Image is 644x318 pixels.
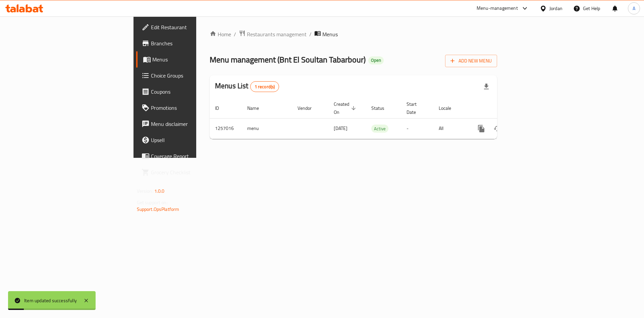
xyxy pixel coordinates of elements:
[239,30,307,39] a: Restaurants management
[136,132,241,148] a: Upsell
[549,5,562,12] div: Jordan
[136,148,241,164] a: Coverage Report
[215,81,279,92] h2: Menus List
[151,152,236,160] span: Coverage Report
[210,52,366,67] span: Menu management ( Bnt El Soultan Tabarbour )
[407,100,425,116] span: Start Date
[247,30,307,38] span: Restaurants management
[136,164,241,180] a: Grocery Checklist
[371,125,388,133] span: Active
[136,67,241,84] a: Choice Groups
[322,30,338,38] span: Menus
[478,79,494,95] div: Export file
[151,72,236,80] span: Choice Groups
[250,81,279,92] div: Total records count
[210,98,543,139] table: enhanced table
[136,19,241,35] a: Edit Restaurant
[633,5,635,12] span: A
[137,198,168,207] span: Get support on:
[151,136,236,144] span: Upsell
[137,205,179,214] a: Support.OpsPlatform
[152,55,236,63] span: Menus
[136,116,241,132] a: Menu disclaimer
[210,30,497,39] nav: breadcrumb
[242,118,292,139] td: menu
[477,4,518,12] div: Menu-management
[368,56,384,64] div: Open
[151,120,236,128] span: Menu disclaimer
[371,104,393,112] span: Status
[334,100,358,116] span: Created On
[450,57,492,65] span: Add New Menu
[151,104,236,112] span: Promotions
[309,30,312,38] li: /
[368,57,384,63] span: Open
[401,118,433,139] td: -
[151,88,236,96] span: Coupons
[151,168,236,176] span: Grocery Checklist
[433,118,468,139] td: All
[137,187,153,195] span: Version:
[136,35,241,51] a: Branches
[136,100,241,116] a: Promotions
[489,121,505,137] button: Change Status
[154,187,165,195] span: 1.0.0
[439,104,460,112] span: Locale
[136,84,241,100] a: Coupons
[445,55,497,67] button: Add New Menu
[334,124,347,133] span: [DATE]
[151,23,236,31] span: Edit Restaurant
[473,121,489,137] button: more
[247,104,268,112] span: Name
[215,104,228,112] span: ID
[468,98,543,119] th: Actions
[298,104,320,112] span: Vendor
[151,39,236,47] span: Branches
[136,51,241,67] a: Menus
[371,125,388,133] div: Active
[24,297,77,304] div: Item updated successfully
[251,84,279,90] span: 1 record(s)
